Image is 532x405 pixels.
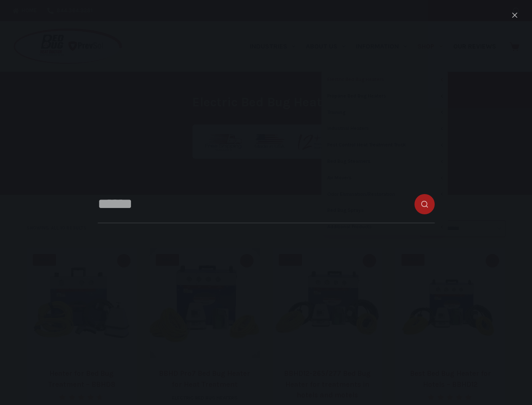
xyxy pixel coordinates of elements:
[321,154,448,170] a: Bed Bug Steamers
[486,254,499,267] button: Quick view toggle
[395,248,505,358] a: Best Bed Bug Heater for Hotels - BBHD12
[7,3,32,29] button: Open LiveChat chat widget
[59,394,104,400] div: Rated 4.67 out of 5
[156,254,179,266] span: SALE
[321,105,448,121] a: Training
[279,254,302,266] span: SALE
[321,219,448,235] a: Additional Products
[172,395,238,401] a: Electric Bed Bug Heaters
[410,369,491,389] a: Best Bed Bug Heater for Hotels – BBHD12
[27,248,137,358] a: Heater for Bed Bug Treatment - BBHD8
[284,369,371,399] a: BBHD12-265/277 Bed Bug Heater for treatments in hotels and motels
[448,21,501,72] a: Our Reviews
[244,21,300,72] a: Industries
[321,186,448,202] a: Odor Elimination/Restoration
[428,394,473,400] div: Rated 5.00 out of 5
[321,88,448,104] a: Propane Bed Bug Heaters
[321,170,448,186] a: Air Movers
[420,220,505,237] select: Shop order
[13,28,123,65] img: Prevsol/Bed Bug Heat Doctor
[363,254,376,267] button: Quick view toggle
[321,137,448,153] a: Pest Control Heat Treatment Truck
[48,369,115,389] a: Heater for Bed Bug Treatment – BBHD8
[321,202,448,219] a: Bed Bug Sprays
[117,254,131,267] button: Quick view toggle
[150,248,260,358] a: BBHD Pro7 Bed Bug Heater for Heat Treatment
[321,121,448,137] a: Industrial Heaters
[351,21,412,72] a: Information
[27,224,86,232] p: Showing all 10 results
[240,254,254,267] button: Quick view toggle
[33,254,56,266] span: SALE
[159,369,250,389] a: BBHD Pro7 Bed Bug Heater for Heat Treatment
[244,21,501,72] nav: Primary
[108,93,424,112] h1: Electric Bed Bug Heaters
[321,72,448,88] a: Electric Bed Bug Heaters
[300,21,350,72] a: About Us
[401,254,425,266] span: SALE
[412,21,448,72] a: Shop
[273,248,383,358] a: BBHD12-265/277 Bed Bug Heater for treatments in hotels and motels
[513,8,519,14] button: Search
